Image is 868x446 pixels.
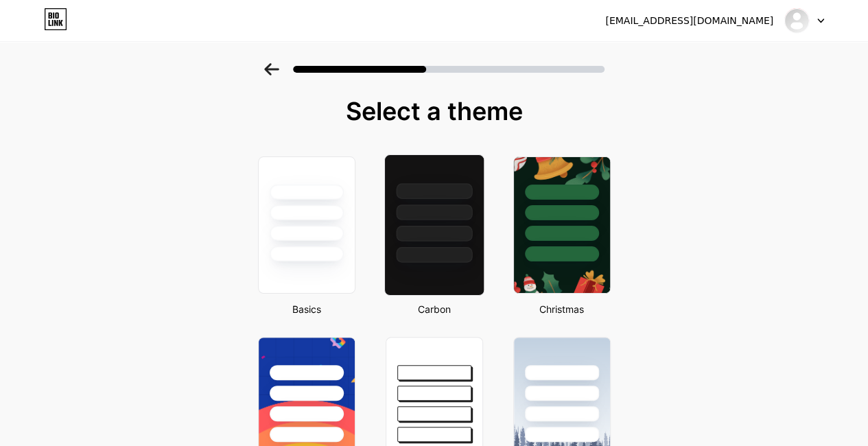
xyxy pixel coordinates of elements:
img: dlibro [784,8,810,34]
div: Christmas [509,302,615,316]
div: Select a theme [253,97,616,125]
div: [EMAIL_ADDRESS][DOMAIN_NAME] [605,14,773,28]
div: Basics [254,302,360,316]
div: Carbon [382,302,487,316]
